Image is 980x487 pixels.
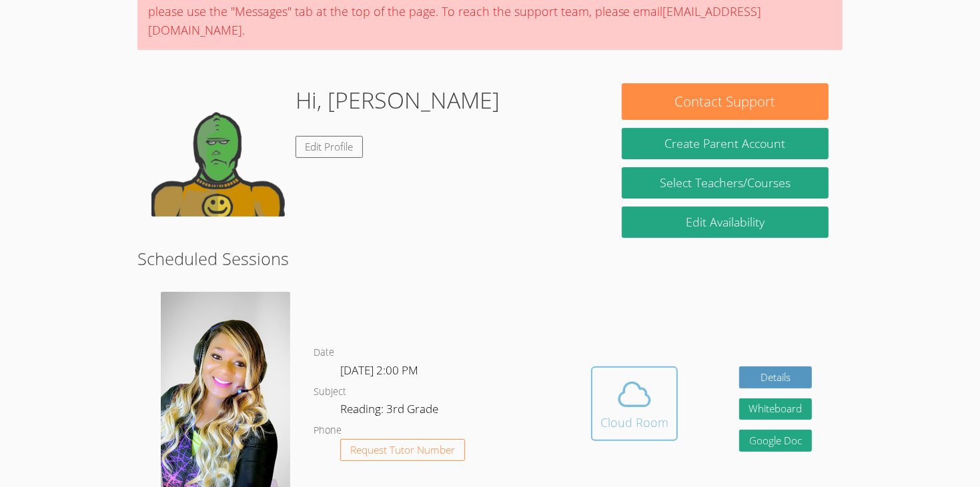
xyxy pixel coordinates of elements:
[137,246,843,271] h2: Scheduled Sessions
[314,384,346,400] dt: Subject
[296,136,364,158] a: Edit Profile
[739,398,813,420] button: Whiteboard
[340,439,465,461] button: Request Tutor Number
[591,366,678,441] button: Cloud Room
[622,128,829,159] button: Create Parent Account
[739,430,813,452] a: Google Doc
[739,366,813,388] a: Details
[622,83,829,120] button: Contact Support
[622,207,829,238] a: Edit Availability
[314,422,342,439] dt: Phone
[151,83,285,217] img: default.png
[296,83,500,117] h1: Hi, [PERSON_NAME]
[314,344,334,361] dt: Date
[340,362,418,378] span: [DATE] 2:00 PM
[350,445,455,455] span: Request Tutor Number
[622,167,829,199] a: Select Teachers/Courses
[600,413,668,432] div: Cloud Room
[340,400,441,422] dd: Reading: 3rd Grade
